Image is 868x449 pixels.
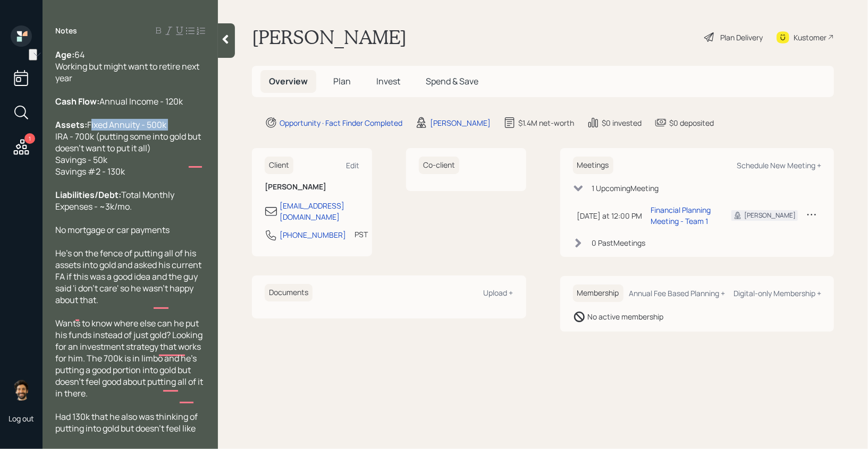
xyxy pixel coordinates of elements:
div: Annual Fee Based Planning + [629,288,725,298]
span: Assets: [55,119,87,131]
div: $0 invested [602,117,642,128]
span: Fixed Annuity - 500k IRA - 700k (putting some into gold but doesn't want to put it all) Savings -... [55,119,203,177]
div: Financial Planning Meeting - Team 1 [651,204,715,227]
div: Kustomer [794,32,827,43]
h6: [PERSON_NAME] [265,183,359,192]
div: $1.4M net-worth [518,117,574,128]
img: eric-schwartz-headshot.png [11,379,32,401]
span: No mortgage or car payments [55,224,170,236]
h6: Client [265,157,293,174]
h6: Documents [265,284,313,301]
span: Age: [55,49,74,61]
div: Digital-only Membership + [734,288,821,298]
span: Cash Flow: [55,96,99,107]
h6: Co-client [419,157,459,174]
span: Total Monthly Expenses - ~3k/mo. [55,189,176,212]
div: [PERSON_NAME] [430,117,491,128]
span: Wants to know where else can he put his funds instead of just gold? Looking for an investment str... [55,317,205,399]
div: [PERSON_NAME] [744,211,796,220]
div: 1 [24,133,35,144]
div: Plan Delivery [720,32,763,43]
div: Upload + [484,288,513,298]
span: Spend & Save [426,75,478,87]
span: Overview [269,75,308,87]
div: No active membership [588,311,664,322]
label: Notes [55,25,77,36]
div: 1 Upcoming Meeting [592,183,659,194]
div: Edit [346,160,359,170]
span: Annual Income - 120k [99,96,183,107]
div: Opportunity · Fact Finder Completed [280,117,402,128]
div: 0 Past Meeting s [592,237,646,248]
div: [PHONE_NUMBER] [280,229,346,240]
h1: [PERSON_NAME] [252,25,407,49]
span: Invest [376,75,400,87]
h6: Meetings [573,157,613,174]
div: [EMAIL_ADDRESS][DOMAIN_NAME] [280,200,359,222]
span: Liabilities/Debt: [55,189,121,201]
span: Plan [333,75,351,87]
span: He's on the fence of putting all of his assets into gold and asked his current FA if this was a g... [55,247,203,306]
span: 64 Working but might want to retire next year [55,49,201,84]
div: $0 deposited [669,117,714,128]
div: Log out [9,413,34,424]
div: [DATE] at 12:00 PM [577,210,643,221]
div: PST [355,229,368,240]
div: Schedule New Meeting + [737,160,821,170]
h6: Membership [573,284,623,302]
